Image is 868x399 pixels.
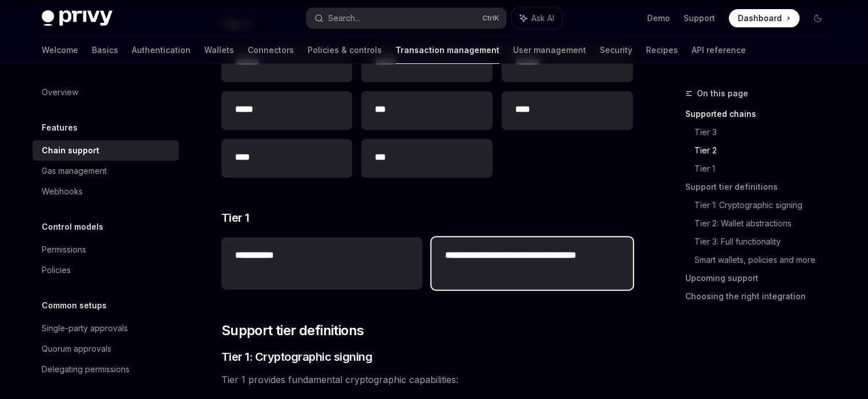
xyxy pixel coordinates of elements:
[306,8,506,28] button: Search...CtrlK
[33,181,179,202] a: Webhooks
[42,321,128,335] div: Single-party approvals
[33,260,179,280] a: Policies
[221,372,633,388] span: Tier 1 provides fundamental cryptographic capabilities:
[33,239,179,260] a: Permissions
[33,140,179,161] a: Chain support
[221,210,249,226] span: Tier 1
[42,85,78,99] div: Overview
[695,141,836,160] a: Tier 2
[482,14,499,23] span: Ctrl K
[42,144,99,157] div: Chain support
[42,363,130,376] div: Delegating permissions
[42,185,83,198] div: Webhooks
[132,36,191,64] a: Authentication
[33,161,179,181] a: Gas management
[695,196,836,214] a: Tier 1: Cryptographic signing
[204,36,234,64] a: Wallets
[308,36,382,64] a: Policies & controls
[685,178,836,196] a: Support tier definitions
[33,318,179,339] a: Single-party approvals
[695,160,836,178] a: Tier 1
[42,36,78,64] a: Welcome
[395,36,499,64] a: Transaction management
[33,82,179,103] a: Overview
[42,220,103,234] h5: Control models
[685,287,836,306] a: Choosing the right integration
[647,13,670,24] a: Demo
[513,36,586,64] a: User management
[684,13,715,24] a: Support
[695,214,836,233] a: Tier 2: Wallet abstractions
[248,36,294,64] a: Connectors
[600,36,632,64] a: Security
[695,251,836,269] a: Smart wallets, policies and more
[221,321,364,340] span: Support tier definitions
[42,342,111,356] div: Quorum approvals
[697,87,748,100] span: On this page
[92,36,118,64] a: Basics
[42,121,78,135] h5: Features
[42,299,107,312] h5: Common setups
[685,105,836,123] a: Supported chains
[738,13,782,24] span: Dashboard
[646,36,678,64] a: Recipes
[42,263,71,277] div: Policies
[531,13,554,24] span: Ask AI
[42,164,107,178] div: Gas management
[692,36,746,64] a: API reference
[695,233,836,251] a: Tier 3: Full functionality
[809,9,827,27] button: Toggle dark mode
[729,9,800,27] a: Dashboard
[42,243,86,256] div: Permissions
[42,10,112,26] img: dark logo
[328,11,360,25] div: Search...
[33,339,179,359] a: Quorum approvals
[695,123,836,141] a: Tier 3
[685,269,836,287] a: Upcoming support
[512,8,562,28] button: Ask AI
[221,349,373,365] span: Tier 1: Cryptographic signing
[33,359,179,380] a: Delegating permissions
